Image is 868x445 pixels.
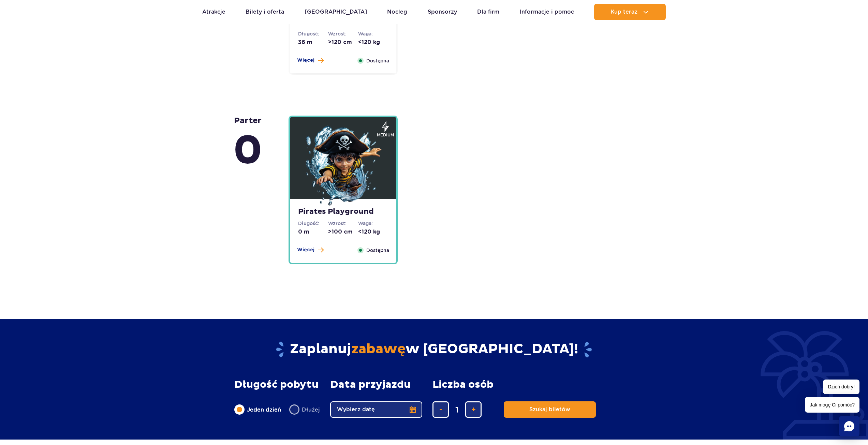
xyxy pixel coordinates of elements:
dd: >120 cm [328,39,358,46]
span: 0 [233,126,262,176]
span: Więcej [297,247,314,253]
a: Dla firm [477,4,499,20]
label: Dłużej [289,402,320,417]
dt: Długość: [298,30,328,37]
label: Jeden dzień [234,402,281,417]
h2: Zaplanuj w [GEOGRAPHIC_DATA]! [234,341,634,358]
button: Wybierz datę [330,401,422,418]
button: Kup teraz [594,4,666,20]
a: Bilety i oferta [246,4,284,20]
a: Atrakcje [202,4,225,20]
dd: 0 m [298,228,328,236]
dd: <120 kg [358,39,388,46]
dd: 36 m [298,39,328,46]
dt: Wzrost: [328,220,358,227]
span: Dzień dobry! [823,380,859,394]
strong: Pirates Playground [298,207,388,217]
span: Długość pobytu [234,379,319,390]
span: zabawę [351,341,406,358]
button: dodaj bilet [465,401,482,418]
a: Informacje i pomoc [520,4,574,20]
div: Chat [839,416,859,436]
dt: Wzrost: [328,30,358,37]
a: [GEOGRAPHIC_DATA] [305,4,367,20]
a: Sponsorzy [428,4,457,20]
dt: Waga: [358,220,388,227]
input: liczba biletów [449,401,465,418]
dt: Długość: [298,220,328,227]
span: Dostępna [366,57,389,64]
img: 68496b3343aa7861054357.png [302,125,384,207]
dt: Waga: [358,30,388,37]
strong: Parter [233,116,262,176]
span: Szukaj biletów [529,406,570,413]
span: Data przyjazdu [330,379,411,390]
button: usuń bilet [432,401,449,418]
span: Dostępna [366,247,389,254]
dd: >100 cm [328,228,358,236]
button: Więcej [297,247,324,253]
span: Jak mogę Ci pomóc? [805,397,859,413]
dd: <120 kg [358,228,388,236]
button: Szukaj biletów [504,401,596,418]
button: Więcej [297,57,324,64]
span: Kup teraz [610,9,637,15]
span: medium [377,132,394,138]
span: Więcej [297,57,314,64]
span: Liczba osób [432,379,494,390]
a: Nocleg [387,4,407,20]
form: Planowanie wizyty w Park of Poland [234,379,634,418]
